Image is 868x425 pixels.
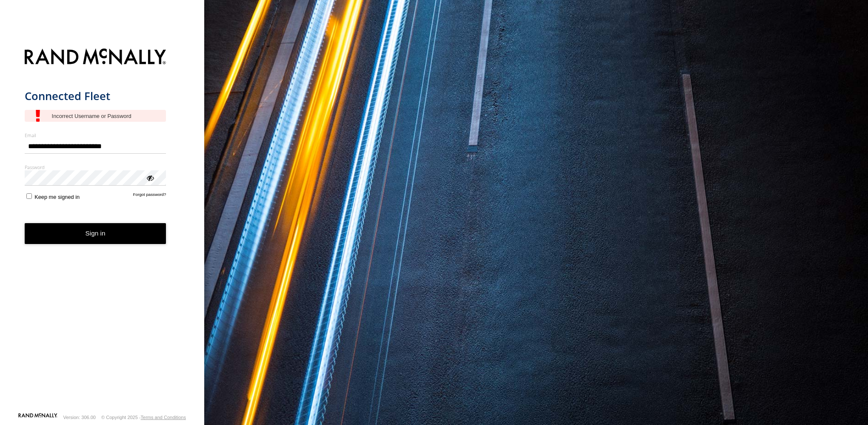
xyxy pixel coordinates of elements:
[146,141,156,152] keeper-lock: Open Keeper Popup
[25,43,180,412] form: main
[63,415,96,420] div: Version: 306.00
[18,413,57,422] a: Visit our Website
[25,164,166,170] label: Password
[25,223,166,244] button: Sign in
[101,415,186,420] div: © Copyright 2025 -
[141,415,186,420] a: Terms and Conditions
[25,47,166,69] img: Rand McNally
[26,193,32,199] input: Keep me signed in
[133,192,166,200] a: Forgot password?
[25,132,166,138] label: Email
[25,89,166,103] h1: Connected Fleet
[34,194,80,200] span: Keep me signed in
